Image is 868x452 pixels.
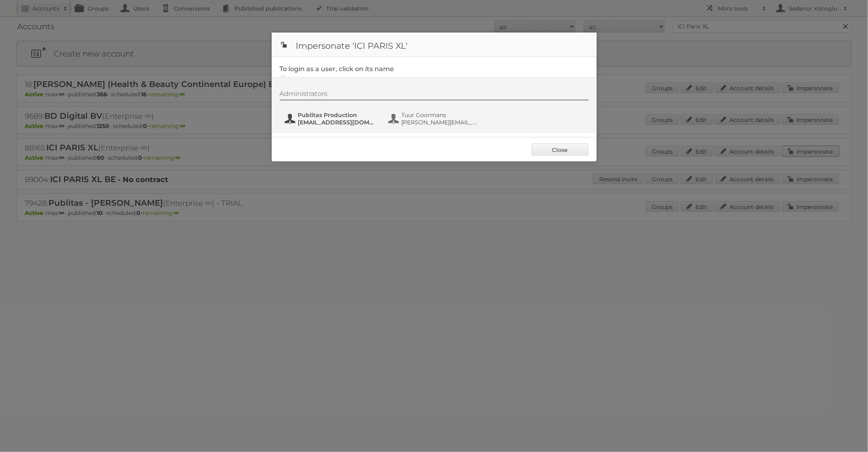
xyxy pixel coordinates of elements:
[298,111,377,119] span: Publitas Production
[280,90,589,100] div: Administrators
[402,119,481,126] span: [PERSON_NAME][EMAIL_ADDRESS][DOMAIN_NAME]
[298,119,377,126] span: [EMAIL_ADDRESS][DOMAIN_NAME]
[402,111,481,119] span: Tuur Goormans
[272,33,597,57] h1: Impersonate 'ICI PARIS XL'
[387,111,483,127] button: Tuur Goormans [PERSON_NAME][EMAIL_ADDRESS][DOMAIN_NAME]
[532,143,589,156] a: Close
[284,111,379,127] button: Publitas Production [EMAIL_ADDRESS][DOMAIN_NAME]
[280,65,394,73] legend: To login as a user, click on its name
